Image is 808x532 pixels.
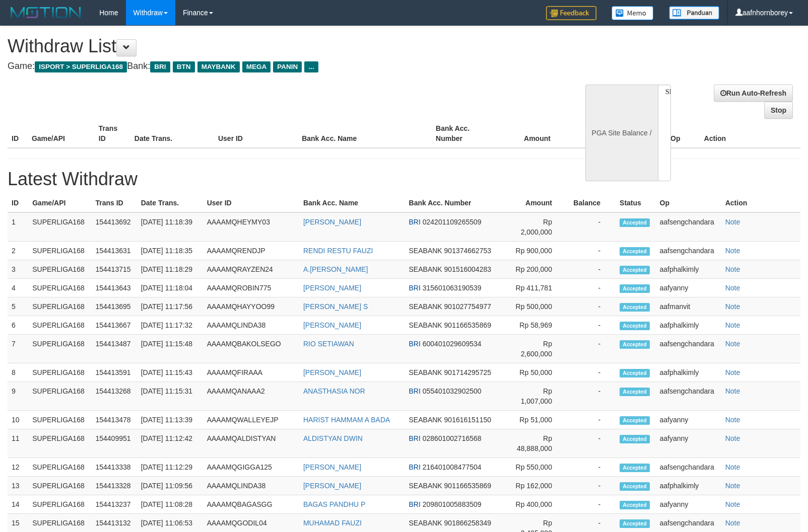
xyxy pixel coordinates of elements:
[28,279,91,297] td: SUPERLIGA168
[203,297,299,316] td: AAAAMQHAYYOO99
[304,61,318,72] span: ...
[620,322,650,330] span: Accepted
[137,212,203,242] td: [DATE] 11:18:39
[137,495,203,514] td: [DATE] 11:08:28
[620,416,650,425] span: Accepted
[409,321,442,329] span: SEABANK
[423,500,482,508] span: 209801005883509
[567,382,616,411] td: -
[95,119,130,148] th: Trans ID
[725,340,740,348] a: Note
[656,335,721,363] td: aafsengchandara
[8,411,28,429] td: 10
[173,61,195,72] span: BTN
[203,429,299,458] td: AAAAMQALDISTYAN
[506,242,567,260] td: Rp 900,000
[725,247,740,255] a: Note
[203,316,299,335] td: AAAAMQLINDA38
[28,477,91,495] td: SUPERLIGA168
[656,279,721,297] td: aafyanny
[137,382,203,411] td: [DATE] 11:15:31
[137,411,203,429] td: [DATE] 11:13:39
[409,434,421,442] span: BRI
[8,279,28,297] td: 4
[8,458,28,477] td: 12
[656,429,721,458] td: aafyanny
[656,316,721,335] td: aafphalkimly
[444,416,491,424] span: 901616151150
[616,194,656,212] th: Status
[620,266,650,274] span: Accepted
[130,119,214,148] th: Date Trans.
[8,429,28,458] td: 11
[303,302,368,311] a: [PERSON_NAME] S
[28,429,91,458] td: SUPERLIGA168
[409,482,442,490] span: SEABANK
[214,119,298,148] th: User ID
[499,119,566,148] th: Amount
[303,387,365,395] a: ANASTHASIA NOR
[444,302,491,311] span: 901027754977
[203,194,299,212] th: User ID
[8,335,28,363] td: 7
[725,434,740,442] a: Note
[725,463,740,471] a: Note
[273,61,302,72] span: PANIN
[669,6,719,20] img: panduan.png
[303,284,361,292] a: [PERSON_NAME]
[303,482,361,490] a: [PERSON_NAME]
[91,242,137,260] td: 154413631
[8,495,28,514] td: 14
[567,429,616,458] td: -
[91,279,137,297] td: 154413643
[303,265,368,273] a: A.[PERSON_NAME]
[567,411,616,429] td: -
[567,458,616,477] td: -
[137,363,203,382] td: [DATE] 11:15:43
[567,212,616,242] td: -
[91,477,137,495] td: 154413328
[137,260,203,279] td: [DATE] 11:18:29
[91,316,137,335] td: 154413667
[506,363,567,382] td: Rp 50,000
[620,247,650,256] span: Accepted
[203,495,299,514] td: AAAAMQBAGASGG
[298,119,432,148] th: Bank Acc. Name
[506,297,567,316] td: Rp 500,000
[8,169,800,189] h1: Latest Withdraw
[444,368,491,376] span: 901714295725
[444,265,491,273] span: 901516004283
[656,363,721,382] td: aafphalkimly
[506,495,567,514] td: Rp 400,000
[28,335,91,363] td: SUPERLIGA168
[567,363,616,382] td: -
[612,6,654,20] img: Button%20Memo.svg
[506,458,567,477] td: Rp 550,000
[405,194,506,212] th: Bank Acc. Number
[137,316,203,335] td: [DATE] 11:17:32
[203,242,299,260] td: AAAAMQRENDJP
[423,284,482,292] span: 315601063190539
[8,242,28,260] td: 2
[8,260,28,279] td: 3
[8,382,28,411] td: 9
[620,303,650,312] span: Accepted
[656,495,721,514] td: aafyanny
[423,340,482,348] span: 600401029609534
[137,335,203,363] td: [DATE] 11:15:48
[567,194,616,212] th: Balance
[506,194,567,212] th: Amount
[91,297,137,316] td: 154413695
[91,458,137,477] td: 154413338
[203,260,299,279] td: AAAAMQRAYZEN24
[8,477,28,495] td: 13
[409,416,442,424] span: SEABANK
[656,458,721,477] td: aafsengchandara
[620,501,650,509] span: Accepted
[28,297,91,316] td: SUPERLIGA168
[91,411,137,429] td: 154413478
[299,194,405,212] th: Bank Acc. Name
[409,284,421,292] span: BRI
[137,242,203,260] td: [DATE] 11:18:35
[28,316,91,335] td: SUPERLIGA168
